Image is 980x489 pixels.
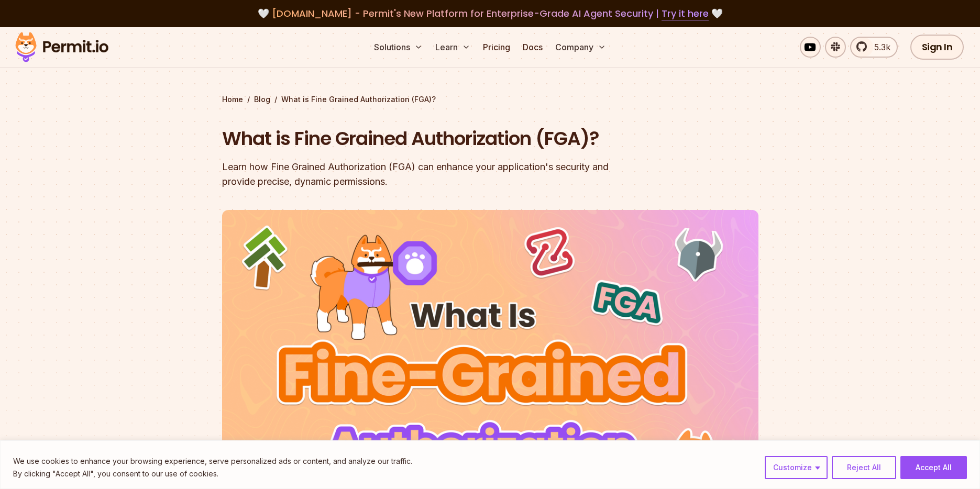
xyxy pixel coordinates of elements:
[222,160,624,189] div: Learn how Fine Grained Authorization (FGA) can enhance your application's security and provide pr...
[900,456,967,479] button: Accept All
[254,94,270,105] a: Blog
[662,7,709,20] a: Try it here
[479,37,514,58] a: Pricing
[222,94,243,105] a: Home
[910,35,964,60] a: Sign In
[10,29,113,65] img: Permit logo
[832,456,896,479] button: Reject All
[13,455,412,468] p: We use cookies to enhance your browsing experience, serve personalized ads or content, and analyz...
[13,468,412,480] p: By clicking "Accept All", you consent to our use of cookies.
[551,37,610,58] button: Company
[519,37,547,58] a: Docs
[850,37,898,58] a: 5.3k
[222,94,758,105] div: / /
[370,37,427,58] button: Solutions
[431,37,475,58] button: Learn
[765,456,828,479] button: Customize
[25,6,955,21] div: 🤍 🤍
[272,7,709,20] span: [DOMAIN_NAME] - Permit's New Platform for Enterprise-Grade AI Agent Security |
[222,126,624,152] h1: What is Fine Grained Authorization (FGA)?
[868,41,890,53] span: 5.3k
